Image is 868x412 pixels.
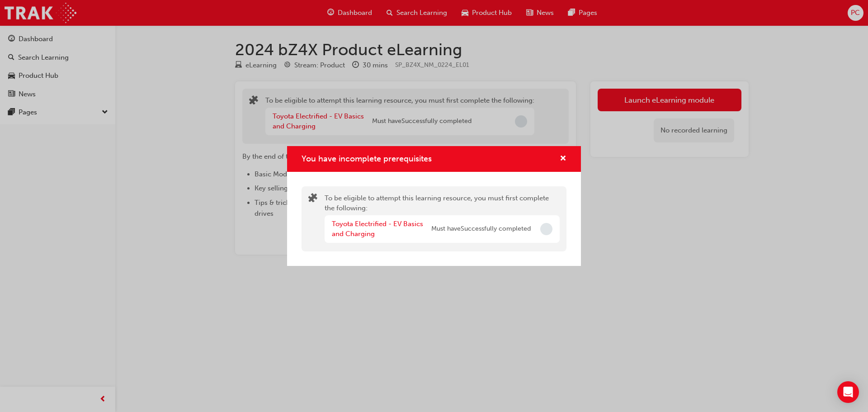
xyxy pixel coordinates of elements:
a: Toyota Electrified - EV Basics and Charging [332,220,423,238]
span: cross-icon [560,155,566,163]
div: To be eligible to attempt this learning resource, you must first complete the following: [325,193,560,245]
span: puzzle-icon [308,194,317,204]
div: Open Intercom Messenger [837,381,859,403]
span: Must have Successfully completed [431,224,531,234]
div: You have incomplete prerequisites [287,146,581,266]
button: cross-icon [560,153,566,165]
span: You have incomplete prerequisites [302,154,432,164]
span: Incomplete [540,223,552,235]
